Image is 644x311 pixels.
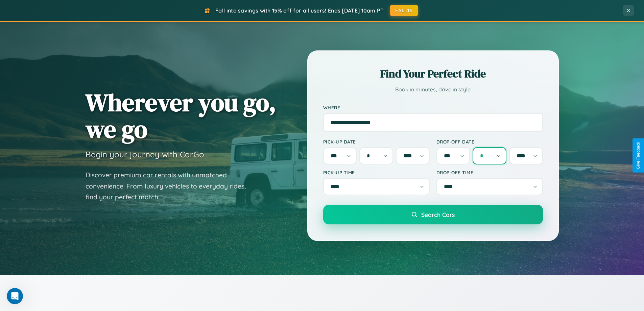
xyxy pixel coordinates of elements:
button: Search Cars [323,205,543,224]
button: FALL15 [390,5,418,16]
label: Drop-off Date [436,139,543,145]
iframe: Intercom live chat [7,288,23,304]
h2: Find Your Perfect Ride [323,66,543,81]
label: Drop-off Time [436,170,543,175]
label: Where [323,105,543,110]
span: Fall into savings with 15% off for all users! Ends [DATE] 10am PT. [215,7,385,14]
p: Discover premium car rentals with unmatched convenience. From luxury vehicles to everyday rides, ... [86,170,255,203]
h1: Wherever you go, we go [86,89,276,142]
div: Give Feedback [636,142,641,169]
h3: Begin your journey with CarGo [86,149,204,159]
span: Search Cars [421,211,455,218]
label: Pick-up Time [323,170,430,175]
p: Book in minutes, drive in style [323,85,543,94]
label: Pick-up Date [323,139,430,145]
